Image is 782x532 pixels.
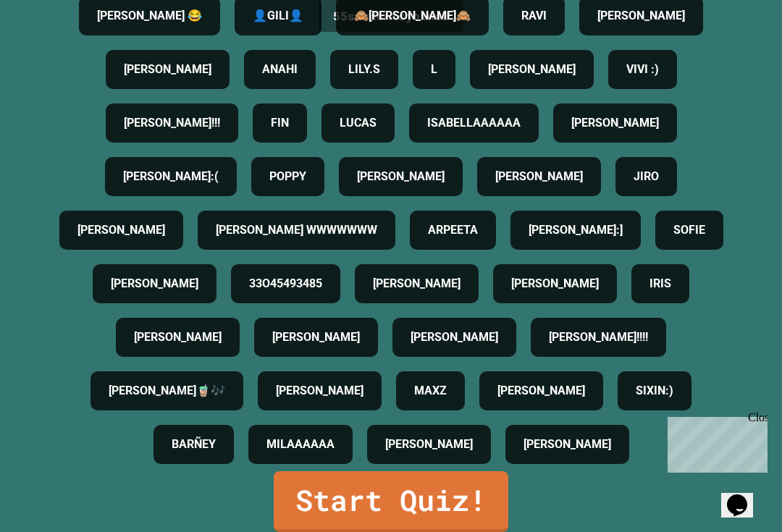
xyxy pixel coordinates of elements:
h4: [PERSON_NAME] [272,329,360,346]
iframe: chat widget [662,411,768,473]
h4: 👤GILI👤 [253,7,303,25]
h4: [PERSON_NAME] [134,329,222,346]
h4: [PERSON_NAME]🧋🎶 [109,382,225,400]
h4: LILY.S [348,61,380,78]
h4: [PERSON_NAME] [357,168,445,185]
div: Chat with us now!Close [6,6,100,92]
h4: FIN [271,114,289,132]
h4: SOFIE [673,221,705,239]
h4: [PERSON_NAME] 😂 [97,7,202,25]
h4: [PERSON_NAME] [511,275,599,292]
h4: [PERSON_NAME]!!!! [549,329,648,346]
h4: [PERSON_NAME] [373,275,461,292]
h4: ISABELLAAAAAA [427,114,521,132]
h4: ANAHI [262,61,298,78]
h4: [PERSON_NAME] [77,221,165,239]
h4: RAVI [521,7,547,25]
h4: MILAAAAAA [266,436,335,453]
h4: MAXZ [414,382,447,400]
a: Start Quiz! [274,471,508,532]
h4: [PERSON_NAME] [385,436,473,453]
h4: [PERSON_NAME] [524,436,611,453]
h4: [PERSON_NAME] [276,382,363,400]
h4: 🙈[PERSON_NAME]🙈 [354,7,471,25]
h4: [PERSON_NAME] [124,61,211,78]
h4: [PERSON_NAME] [495,168,583,185]
h4: [PERSON_NAME] [411,329,498,346]
h4: IRIS [649,275,671,292]
h4: ARPEETA [428,221,478,239]
h4: VIVI :) [626,61,659,78]
h4: POPPY [269,168,306,185]
h4: JIRO [634,168,659,185]
h4: 33O45493485 [249,275,322,292]
h4: [PERSON_NAME] [597,7,685,25]
h4: [PERSON_NAME] WWWWWWW [216,221,377,239]
h4: L [431,61,437,78]
h4: SIXIN:) [636,382,673,400]
h4: [PERSON_NAME] [488,61,576,78]
h4: LUCAS [340,114,377,132]
h4: [PERSON_NAME]:] [529,221,623,239]
h4: [PERSON_NAME]:( [123,168,219,185]
h4: [PERSON_NAME] [497,382,585,400]
h4: [PERSON_NAME]!!! [124,114,220,132]
h4: [PERSON_NAME] [111,275,198,292]
h4: [PERSON_NAME] [571,114,659,132]
iframe: chat widget [721,474,768,518]
h4: BARÑEY [172,436,216,453]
